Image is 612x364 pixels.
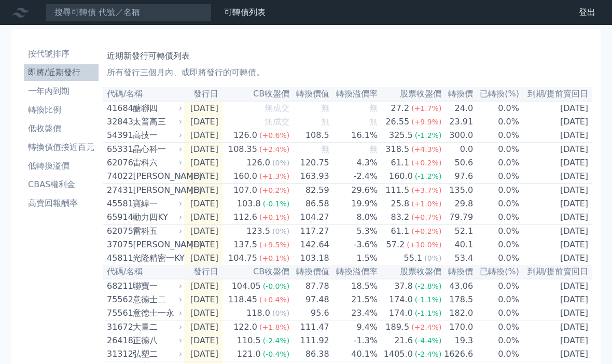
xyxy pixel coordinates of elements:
td: [DATE] [520,115,592,129]
span: (0%) [272,309,289,317]
td: 0.0% [474,238,520,251]
div: 32843 [107,116,130,128]
th: 發行日 [184,87,222,101]
div: 醣聯四 [133,102,180,115]
td: [DATE] [184,238,222,251]
span: (+0.2%) [259,186,289,194]
td: 4.3% [330,156,378,170]
td: 0.0% [474,101,520,115]
div: 104.05 [230,280,263,292]
div: 121.0 [235,348,263,360]
th: CB收盤價 [222,265,290,279]
td: 16.1% [330,129,378,143]
td: [DATE] [520,306,592,320]
div: 弘塑二 [133,348,180,360]
td: [DATE] [520,225,592,239]
td: 108.5 [290,129,330,143]
span: 無 [321,117,329,127]
td: 103.18 [290,251,330,265]
th: 轉換價值 [290,265,330,279]
td: [DATE] [520,347,592,361]
td: 24.0 [442,101,474,115]
div: 45811 [107,252,130,264]
td: 8.0% [330,211,378,225]
span: (-0.0%) [263,282,290,290]
span: (+1.7%) [411,104,441,113]
div: 大量二 [133,321,180,333]
td: [DATE] [184,334,222,347]
span: (+10.0%) [407,241,441,249]
div: 189.5 [383,321,411,333]
td: [DATE] [184,184,222,198]
div: 雷科五 [133,225,180,237]
div: 聯寶一 [133,280,180,292]
td: [DATE] [184,320,222,334]
span: (+9.9%) [411,118,441,126]
li: 高賣回報酬率 [24,197,99,209]
td: 19.3 [442,334,474,347]
td: 0.0% [474,170,520,184]
td: 170.0 [442,320,474,334]
td: 29.8 [442,197,474,211]
td: [DATE] [520,334,592,347]
li: 轉換比例 [24,104,99,116]
div: 動力四KY [133,211,180,223]
td: 5.3% [330,225,378,239]
td: 40.1 [442,238,474,251]
div: 26.55 [383,116,411,128]
td: [DATE] [520,156,592,170]
span: (+9.5%) [259,241,289,249]
div: 61.1 [389,157,412,169]
td: [DATE] [520,197,592,211]
td: 86.58 [290,197,330,211]
td: 0.0% [474,115,520,129]
td: 86.38 [290,347,330,361]
td: -2.4% [330,170,378,184]
a: 低收盤價 [24,120,99,137]
td: [DATE] [184,170,222,184]
span: 無成交 [265,103,289,113]
td: [DATE] [520,143,592,157]
div: 104.75 [226,252,259,264]
td: 50.6 [442,156,474,170]
li: 按代號排序 [24,48,99,60]
span: (0%) [272,227,289,235]
div: 126.0 [231,129,259,142]
div: 1405.0 [382,348,415,360]
div: 21.6 [392,334,415,347]
span: (+0.6%) [259,131,289,139]
div: 41684 [107,102,130,115]
td: [DATE] [520,184,592,198]
span: (+0.4%) [259,296,289,304]
td: 111.47 [290,320,330,334]
th: 已轉換(%) [474,265,520,279]
div: 75562 [107,293,130,306]
td: 135.0 [442,184,474,198]
div: [PERSON_NAME] [133,170,180,183]
td: [DATE] [520,129,592,143]
td: [DATE] [520,238,592,251]
div: 83.2 [389,211,412,223]
div: 137.5 [231,239,259,251]
div: 108.35 [226,143,259,156]
span: (+0.1%) [259,213,289,221]
td: 0.0% [474,143,520,157]
th: 代碼/名稱 [103,87,184,101]
div: [PERSON_NAME] [133,239,180,251]
span: (-0.1%) [263,200,290,208]
div: 雷科六 [133,157,180,169]
td: [DATE] [184,156,222,170]
div: 107.0 [231,184,259,197]
td: 97.6 [442,170,474,184]
span: 無成交 [265,117,289,127]
td: 79.79 [442,211,474,225]
span: (+0.7%) [411,213,441,221]
td: [DATE] [184,211,222,225]
td: 182.0 [442,306,474,320]
span: (0%) [272,159,289,167]
td: 23.4% [330,306,378,320]
th: 轉換溢價率 [330,265,378,279]
div: 75561 [107,307,130,319]
td: [DATE] [520,293,592,306]
td: 29.6% [330,184,378,198]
